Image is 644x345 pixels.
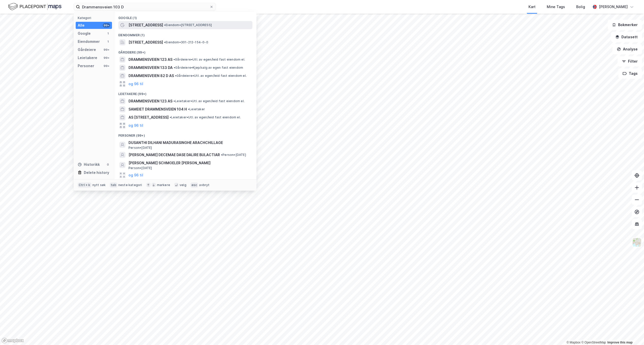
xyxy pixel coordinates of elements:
[128,166,152,170] span: Person • [DATE]
[78,16,112,20] div: Kategori
[175,74,176,78] span: •
[128,152,220,158] span: [PERSON_NAME] DECEMAE DASE DALIRE BULACTIAR
[576,4,585,10] div: Bolig
[618,56,642,66] button: Filter
[78,22,85,28] div: Alle
[164,23,212,27] span: Eiendom • [STREET_ADDRESS]
[170,115,171,119] span: •
[173,99,245,103] span: Leietaker • Utl. av egen/leid fast eiendom el.
[106,31,110,35] div: 1
[619,321,644,345] iframe: Chat Widget
[84,170,109,176] div: Delete history
[128,73,174,79] span: DRAMMENSVEIEN 82 D AS
[608,20,642,30] button: Bokmerker
[114,12,256,21] div: Google (1)
[128,114,169,120] span: AS [STREET_ADDRESS]
[221,153,246,157] span: Person • [DATE]
[613,44,642,54] button: Analyse
[106,40,110,44] div: 1
[599,4,628,10] div: [PERSON_NAME]
[173,58,245,62] span: Gårdeiere • Utl. av egen/leid fast eiendom el.
[8,2,61,11] img: logo.f888ab2527a4732fd821a326f86c7f29.svg
[164,40,166,44] span: •
[114,88,256,97] div: Leietakere (99+)
[174,66,175,69] span: •
[128,81,143,87] button: og 96 til
[128,65,173,71] span: DRAMMENSVEIEN 133 DA
[618,68,642,79] button: Tags
[128,98,172,104] span: DRAMMENSVEIEN 123 AS
[2,338,24,343] a: Mapbox homepage
[188,107,205,111] span: Leietaker
[92,183,106,187] div: nytt søk
[80,3,210,11] input: Søk på adresse, matrikkel, gårdeiere, leietakere eller personer
[78,161,100,168] div: Historikk
[128,106,187,112] span: SAMEIET DRAMMENSVEIEN 104 H
[175,74,247,78] span: Gårdeiere • Utl. av egen/leid fast eiendom el.
[221,153,222,157] span: •
[78,47,96,53] div: Gårdeiere
[128,146,152,150] span: Person • [DATE]
[78,63,94,69] div: Personer
[528,4,536,10] div: Kart
[567,341,581,344] a: Mapbox
[110,183,117,188] div: tab
[190,183,198,188] div: esc
[118,183,142,187] div: neste kategori
[188,107,189,111] span: •
[128,172,143,178] button: og 96 til
[128,160,250,166] span: [PERSON_NAME] SCHMOELER [PERSON_NAME]
[114,29,256,38] div: Eiendommer (1)
[78,39,100,45] div: Eiendommer
[157,183,170,187] div: markere
[103,23,110,27] div: 99+
[78,55,97,61] div: Leietakere
[164,40,208,44] span: Eiendom • 301-212-154-0-0
[611,32,642,42] button: Datasett
[199,183,210,187] div: avbryt
[103,48,110,52] div: 99+
[128,122,143,129] button: og 96 til
[632,238,642,247] img: Z
[114,46,256,56] div: Gårdeiere (99+)
[103,64,110,68] div: 99+
[173,99,175,103] span: •
[619,321,644,345] div: Chatt-widget
[180,183,186,187] div: velg
[607,341,633,344] a: Improve this map
[78,183,91,188] div: Ctrl + k
[170,115,241,119] span: Leietaker • Utl. av egen/leid fast eiendom el.
[128,140,250,146] span: DUSANTHI DILHANI MADURASINGHE ARACHCHILLAGE
[103,56,110,60] div: 99+
[106,162,110,167] div: 0
[173,58,175,61] span: •
[128,22,163,28] span: [STREET_ADDRESS]
[174,66,243,70] span: Gårdeiere • Kjøp/salg av egen fast eiendom
[581,341,606,344] a: OpenStreetMap
[128,57,172,63] span: DRAMMENSVEIEN 123 AS
[164,23,166,27] span: •
[128,39,163,45] span: [STREET_ADDRESS]
[547,4,565,10] div: Mine Tags
[78,30,91,37] div: Google
[114,130,256,139] div: Personer (99+)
